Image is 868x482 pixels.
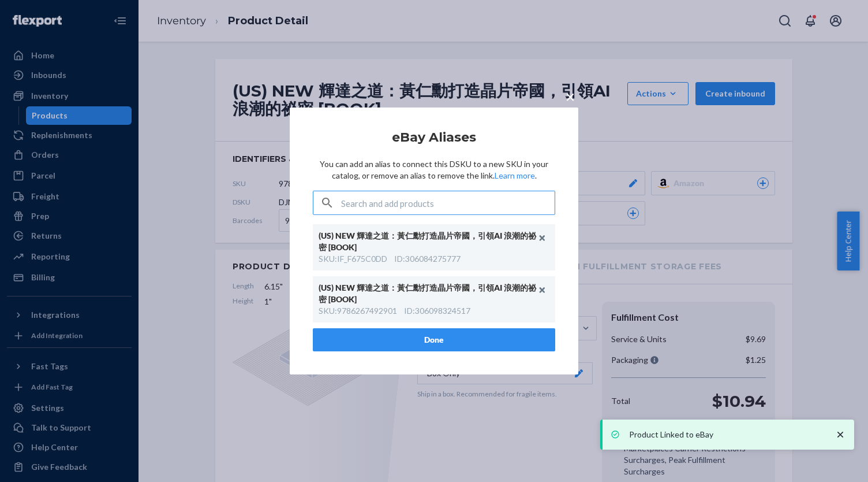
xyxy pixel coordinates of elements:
div: ID : 306098324517 [404,305,470,317]
a: Learn more [495,170,535,180]
svg: close toast [835,429,846,440]
div: SKU : IF_F675C0DD [319,253,387,265]
p: You can add an alias to connect this DSKU to a new SKU in your catalog, or remove an alias to rem... [313,158,555,181]
div: (US) NEW 輝達之道：黃仁勳打造晶片帝國，引領AI 浪潮的祕密 [BOOK] [319,230,538,253]
div: (US) NEW 輝達之道：黃仁勳打造晶片帝國，引領AI 浪潮的祕密 [BOOK] [319,282,538,305]
div: SKU : 9786267492901 [319,305,397,317]
input: Search and add products [341,191,555,214]
button: Done [313,328,555,351]
p: Product Linked to eBay [629,429,823,440]
h2: eBay Aliases [313,131,555,144]
span: × [566,87,575,106]
div: ID : 306084275777 [394,253,461,265]
button: Unlink [534,281,551,299]
button: Unlink [534,229,551,247]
